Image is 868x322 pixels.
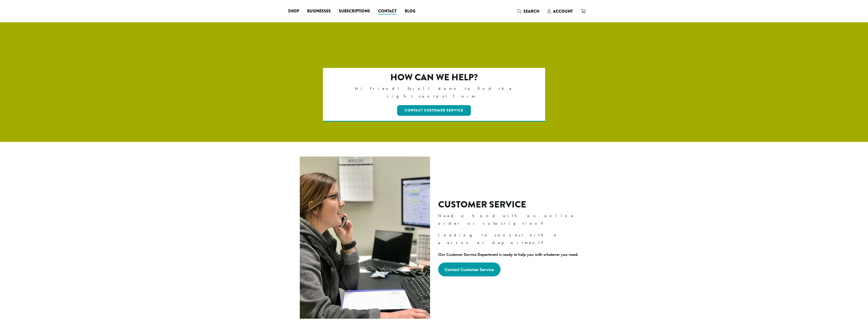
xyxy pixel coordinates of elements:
span: Subscriptions [339,8,370,14]
p: Hi Friend! Scroll down to find the right contact form. [345,85,523,100]
span: Businesses [307,8,331,14]
a: Account [543,7,577,15]
span: Shop [288,8,299,14]
a: Businesses [303,7,335,15]
h2: Customer Service [438,199,582,210]
a: Contact Customer Service [438,262,501,276]
strong: Contact Customer Service [445,267,494,272]
h2: How can we help? [345,72,523,83]
a: Shop [284,7,303,15]
span: Blog [405,8,415,14]
span: Contact [378,8,397,14]
span: Search [523,8,539,14]
a: Contact [374,7,401,15]
a: Blog [401,7,419,15]
strong: Our Customer Service Department is ready to help you with whatever you need. [438,252,578,257]
a: Contact Customer Service [397,105,471,116]
p: Need a hand with an online order or subscription? [438,212,582,227]
span: Account [553,8,573,14]
a: Subscriptions [335,7,374,15]
a: Search [513,7,543,15]
p: Looking to connect with a person or department? [438,231,582,247]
